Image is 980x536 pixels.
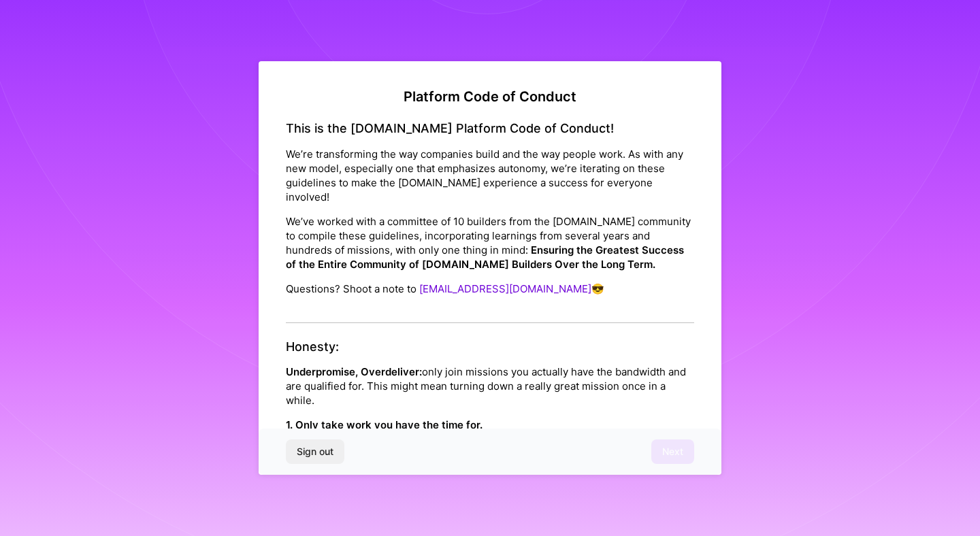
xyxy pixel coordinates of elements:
h4: This is the [DOMAIN_NAME] Platform Code of Conduct! [286,121,694,136]
p: Questions? Shoot a note to 😎 [286,282,694,296]
h4: Honesty: [286,339,694,354]
p: We’re transforming the way companies build and the way people work. As with any new model, especi... [286,147,694,204]
span: Sign out [297,445,333,458]
p: only join missions you actually have the bandwidth and are qualified for. This might mean turning... [286,365,694,407]
a: [EMAIL_ADDRESS][DOMAIN_NAME] [419,282,591,295]
strong: Underpromise, Overdeliver: [286,365,422,378]
strong: Ensuring the Greatest Success of the Entire Community of [DOMAIN_NAME] Builders Over the Long Term. [286,244,684,271]
button: Sign out [286,439,344,464]
h2: Platform Code of Conduct [286,88,694,105]
p: We’ve worked with a committee of 10 builders from the [DOMAIN_NAME] community to compile these gu... [286,214,694,271]
strong: 1. Only take work you have the time for. [286,418,483,431]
